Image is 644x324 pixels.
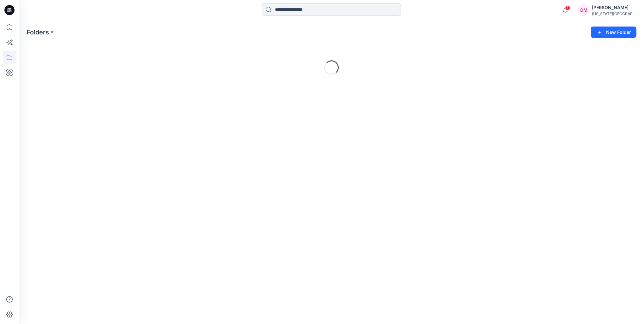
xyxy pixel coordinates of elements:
a: Folders [27,28,49,37]
span: 1 [565,5,570,10]
div: [PERSON_NAME] [592,4,636,11]
div: DM [578,4,589,16]
div: [US_STATE][GEOGRAPHIC_DATA]... [592,11,636,16]
button: New Folder [591,27,636,38]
